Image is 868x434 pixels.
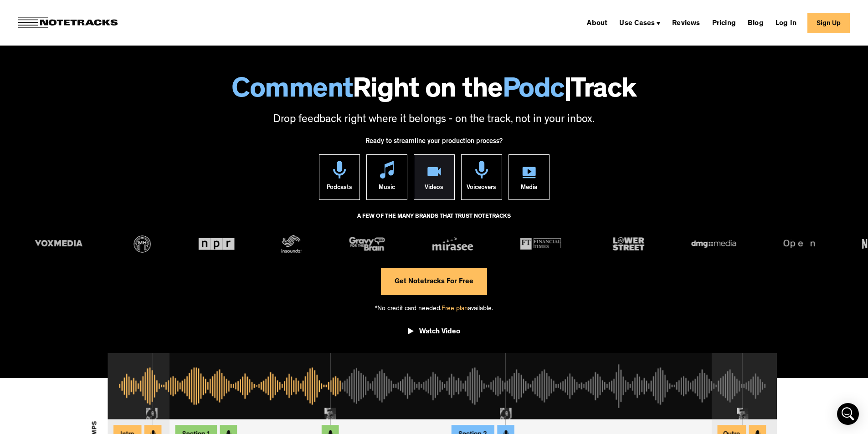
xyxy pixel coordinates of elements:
a: Music [366,154,407,200]
span: Podc [503,77,564,106]
a: Videos [414,154,455,200]
p: Drop feedback right where it belongs - on the track, not in your inbox. [9,112,859,128]
a: About [583,15,611,30]
div: Music [379,179,395,199]
a: Reviews [668,15,704,30]
div: *No credit card needed. available. [375,295,493,321]
h1: Right on the Track [9,77,859,106]
a: Log In [772,15,800,30]
div: Use Cases [619,20,655,27]
a: Sign Up [807,13,850,33]
div: Media [521,179,537,199]
div: Videos [425,179,443,199]
div: Voiceovers [467,179,496,199]
span: | [564,77,571,106]
a: open lightbox [408,321,460,346]
a: Media [508,154,550,200]
a: Get Notetracks For Free [381,268,487,295]
div: A FEW OF THE MANY BRANDS THAT TRUST NOTETRACKS [357,209,511,234]
a: Podcasts [319,154,360,200]
div: Watch Video [419,327,460,337]
div: Open Intercom Messenger [837,403,859,425]
a: Blog [744,15,767,30]
span: Free plan [442,306,468,312]
a: Pricing [709,15,740,30]
div: Ready to streamline your production process? [365,133,503,154]
a: Voiceovers [461,154,502,200]
div: Podcasts [327,179,352,199]
div: Use Cases [616,15,664,30]
span: Comment [231,77,353,106]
